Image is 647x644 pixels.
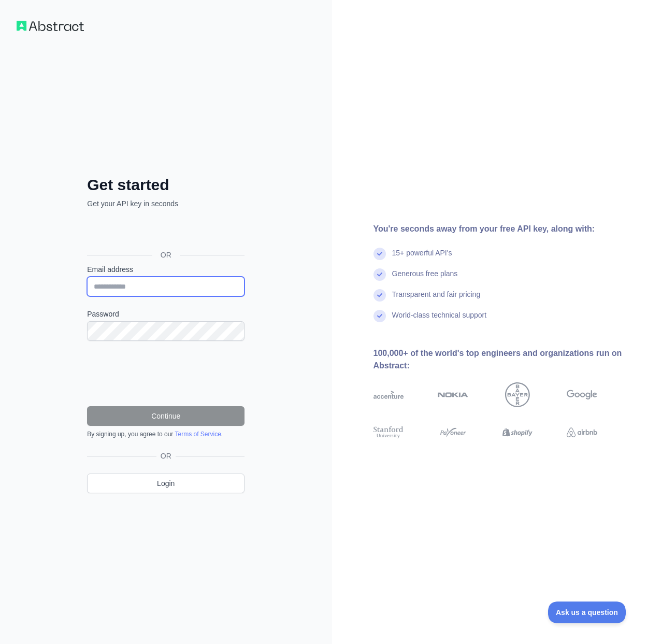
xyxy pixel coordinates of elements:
[373,382,404,407] img: accenture
[548,602,626,623] iframe: Toggle Customer Support
[373,223,631,235] div: You're seconds away from your free API key, along with:
[392,268,458,289] div: Generous free plans
[82,220,248,243] iframe: Bouton "Se connecter avec Google"
[373,289,386,302] img: check mark
[505,382,530,407] img: bayer
[373,268,386,281] img: check mark
[87,176,245,194] h2: Get started
[87,406,245,426] button: Continue
[392,310,487,331] div: World-class technical support
[87,264,245,275] label: Email address
[567,425,597,440] img: airbnb
[392,289,481,310] div: Transparent and fair pricing
[438,382,468,407] img: nokia
[392,248,452,268] div: 15+ powerful API's
[567,382,597,407] img: google
[438,425,468,440] img: payoneer
[175,431,221,438] a: Terms of Service
[373,310,386,322] img: check mark
[502,425,533,440] img: shopify
[87,309,245,319] label: Password
[373,248,386,260] img: check mark
[87,198,245,209] p: Get your API key in seconds
[87,474,245,493] a: Login
[373,347,631,372] div: 100,000+ of the world's top engineers and organizations run on Abstract:
[87,353,245,394] iframe: reCAPTCHA
[156,451,176,461] span: OR
[87,430,245,438] div: By signing up, you agree to our .
[373,425,404,440] img: stanford university
[152,250,180,260] span: OR
[17,21,84,31] img: Workflow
